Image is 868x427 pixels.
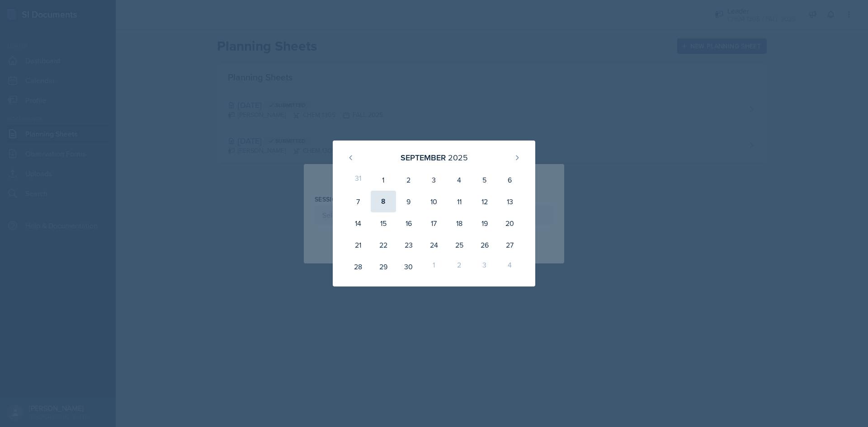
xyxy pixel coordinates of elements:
[447,234,472,256] div: 25
[497,212,523,234] div: 20
[447,212,472,234] div: 18
[396,169,421,191] div: 2
[345,234,371,256] div: 21
[401,151,446,164] div: September
[472,212,497,234] div: 19
[345,191,371,212] div: 7
[447,191,472,212] div: 11
[396,212,421,234] div: 16
[472,256,497,277] div: 3
[497,191,523,212] div: 13
[371,256,396,277] div: 29
[472,191,497,212] div: 12
[345,169,371,191] div: 31
[396,234,421,256] div: 23
[421,234,447,256] div: 24
[497,169,523,191] div: 6
[421,191,447,212] div: 10
[421,256,447,277] div: 1
[472,234,497,256] div: 26
[371,234,396,256] div: 22
[371,169,396,191] div: 1
[421,169,447,191] div: 3
[345,256,371,277] div: 28
[448,151,468,164] div: 2025
[371,212,396,234] div: 15
[447,169,472,191] div: 4
[497,256,523,277] div: 4
[345,212,371,234] div: 14
[447,256,472,277] div: 2
[472,169,497,191] div: 5
[396,191,421,212] div: 9
[421,212,447,234] div: 17
[396,256,421,277] div: 30
[371,191,396,212] div: 8
[497,234,523,256] div: 27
